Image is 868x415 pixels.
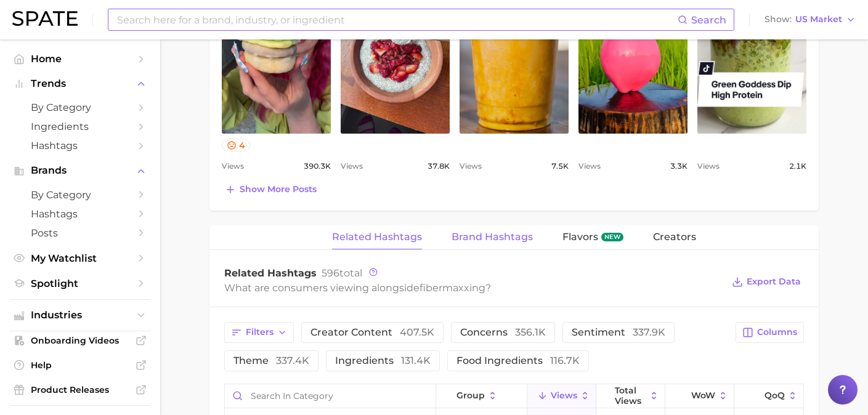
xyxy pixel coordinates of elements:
[10,185,150,204] a: by Category
[10,136,150,155] a: Hashtags
[10,306,150,324] button: Industries
[765,16,792,23] span: Show
[456,390,485,400] span: group
[734,384,803,408] button: QoQ
[31,310,129,321] span: Industries
[31,165,129,176] span: Brands
[246,327,274,337] span: Filters
[551,390,577,400] span: Views
[240,184,317,195] span: Show more posts
[304,159,331,174] span: 390.3k
[233,356,309,366] span: theme
[665,384,734,408] button: WoW
[596,384,665,408] button: Total Views
[670,159,688,174] span: 3.3k
[225,384,436,408] input: Search in category
[615,385,646,405] span: Total Views
[10,224,150,243] a: Posts
[31,227,129,239] span: Posts
[551,159,569,174] span: 7.5k
[31,140,129,151] span: Hashtags
[10,331,150,350] a: Onboarding Videos
[747,276,801,287] span: Export Data
[757,327,797,337] span: Columns
[222,181,320,198] button: Show more posts
[31,360,129,371] span: Help
[10,204,150,224] a: Hashtags
[224,280,723,296] div: What are consumers viewing alongside ?
[401,355,431,366] span: 131.4k
[12,11,78,26] img: SPATE
[31,384,129,395] span: Product Releases
[10,75,150,93] button: Trends
[436,384,527,408] button: group
[562,232,598,243] span: Flavors
[31,278,129,289] span: Spotlight
[691,14,726,26] span: Search
[31,208,129,220] span: Hashtags
[322,267,339,279] span: 596
[31,78,129,89] span: Trends
[420,282,485,294] span: fibermaxxing
[116,9,678,30] input: Search here for a brand, industry, or ingredient
[31,335,129,346] span: Onboarding Videos
[697,159,720,174] span: Views
[633,326,665,338] span: 337.9k
[10,49,150,68] a: Home
[456,356,580,366] span: food ingredients
[550,355,580,366] span: 116.7k
[332,232,422,243] span: Related Hashtags
[341,159,363,174] span: Views
[10,98,150,117] a: by Category
[31,252,129,264] span: My Watchlist
[765,390,785,400] span: QoQ
[515,326,546,338] span: 356.1k
[31,102,129,113] span: by Category
[322,267,362,279] span: total
[460,159,482,174] span: Views
[460,328,546,337] span: concerns
[653,232,696,243] span: Creators
[789,159,806,174] span: 2.1k
[10,249,150,268] a: My Watchlist
[691,390,715,400] span: WoW
[310,328,434,337] span: creator content
[276,355,309,366] span: 337.4k
[572,328,665,337] span: sentiment
[224,267,317,279] span: Related Hashtags
[31,121,129,132] span: Ingredients
[10,381,150,399] a: Product Releases
[224,322,294,343] button: Filters
[527,384,596,408] button: Views
[31,53,129,65] span: Home
[729,273,804,291] button: Export Data
[222,139,250,151] button: 4
[736,322,804,343] button: Columns
[335,356,431,366] span: ingredients
[10,161,150,180] button: Brands
[601,233,623,241] span: new
[222,159,244,174] span: Views
[10,356,150,374] a: Help
[10,117,150,136] a: Ingredients
[400,326,434,338] span: 407.5k
[31,189,129,201] span: by Category
[428,159,450,174] span: 37.8k
[10,274,150,293] a: Spotlight
[452,232,533,243] span: Brand Hashtags
[578,159,601,174] span: Views
[795,16,842,23] span: US Market
[761,12,859,28] button: ShowUS Market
